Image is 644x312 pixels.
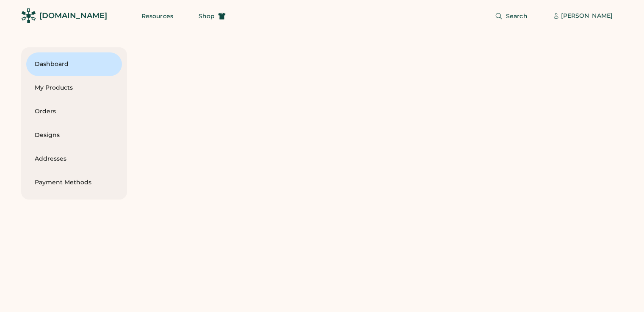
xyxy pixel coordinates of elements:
[199,13,215,19] span: Shop
[485,8,538,25] button: Search
[21,8,36,23] img: Rendered Logo - Screens
[35,178,113,187] div: Payment Methods
[35,84,113,92] div: My Products
[35,60,113,68] div: Dashboard
[39,11,107,21] div: [DOMAIN_NAME]
[506,13,528,19] span: Search
[35,155,113,163] div: Addresses
[35,107,113,116] div: Orders
[561,12,613,20] div: [PERSON_NAME]
[131,8,183,25] button: Resources
[188,8,236,25] button: Shop
[35,131,113,140] div: Designs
